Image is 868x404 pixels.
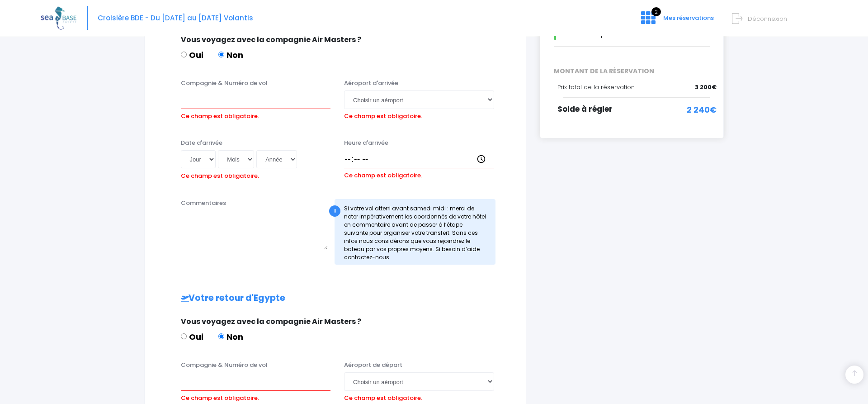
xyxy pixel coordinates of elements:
span: Mes réservations [663,14,714,22]
label: Non [218,331,243,343]
label: Compagnie & Numéro de vol [181,79,268,88]
label: Aéroport d'arrivée [344,79,398,88]
a: 2 Mes réservations [634,17,719,25]
input: Non [218,333,224,339]
span: Prix total de la réservation [557,83,635,91]
span: 1 600€ [564,29,585,38]
span: 2 240€ [687,104,717,116]
span: Vous voyagez avec la compagnie Air Masters ? [181,34,361,45]
span: 2 [651,7,661,16]
span: Vous voyagez avec la compagnie Air Masters ? [181,316,361,327]
label: Ce champ est obligatoire. [181,169,259,181]
label: Ce champ est obligatoire. [344,168,422,180]
label: Aéroport de départ [344,361,402,370]
input: Non [218,52,224,57]
label: Ce champ est obligatoire. [344,391,422,403]
input: Oui [181,52,187,57]
label: Non [218,49,243,61]
label: Ce champ est obligatoire. [181,109,259,121]
label: Date d'arrivée [181,138,222,147]
label: Compagnie & Numéro de vol [181,361,268,370]
span: 3 200€ [695,83,717,92]
div: Si votre vol atterri avant samedi midi : merci de noter impérativement les coordonnés de votre hô... [335,199,495,265]
span: Croisière BDE - Du [DATE] au [DATE] Volantis [98,13,253,23]
span: MONTANT DE LA RÉSERVATION [547,67,717,76]
label: Commentaires [181,199,226,208]
div: ! [329,205,340,217]
label: Ce champ est obligatoire. [181,391,259,403]
label: Heure d'arrivée [344,138,388,147]
label: Oui [181,331,203,343]
h2: Votre retour d'Egypte [163,293,508,304]
label: Oui [181,49,203,61]
input: Oui [181,333,187,339]
span: Solde à régler [557,104,613,114]
label: Ce champ est obligatoire. [344,109,422,121]
span: Déconnexion [748,14,787,23]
